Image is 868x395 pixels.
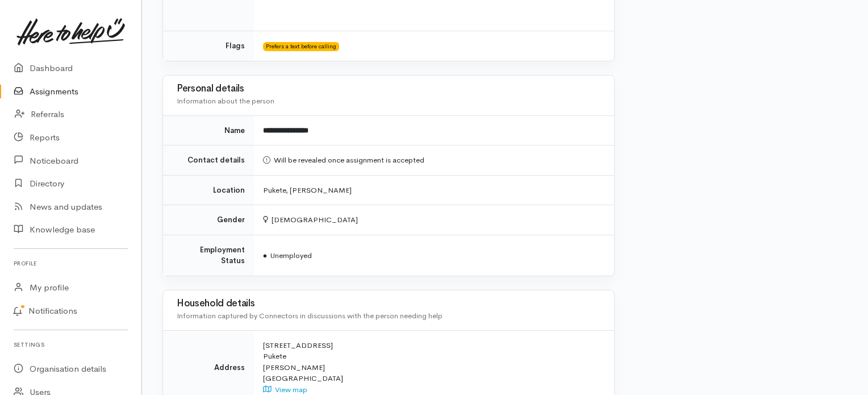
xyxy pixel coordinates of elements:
[254,145,614,176] td: Will be revealed once assignment is accepted
[177,96,274,106] span: Information about the person
[254,175,614,205] td: Pukete, [PERSON_NAME]
[263,215,358,224] span: [DEMOGRAPHIC_DATA]
[163,205,254,235] td: Gender
[263,42,339,51] span: Prefers a text before calling
[14,337,128,352] h6: Settings
[163,145,254,176] td: Contact details
[163,31,254,61] td: Flags
[177,84,600,94] h3: Personal details
[14,256,128,271] h6: Profile
[163,235,254,276] td: Employment Status
[263,251,268,260] span: ●
[163,175,254,205] td: Location
[177,311,443,321] span: Information captured by Connectors in discussions with the person needing help
[163,115,254,145] td: Name
[263,251,312,260] span: Unemployed
[177,298,600,309] h3: Household details
[263,385,307,394] a: View map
